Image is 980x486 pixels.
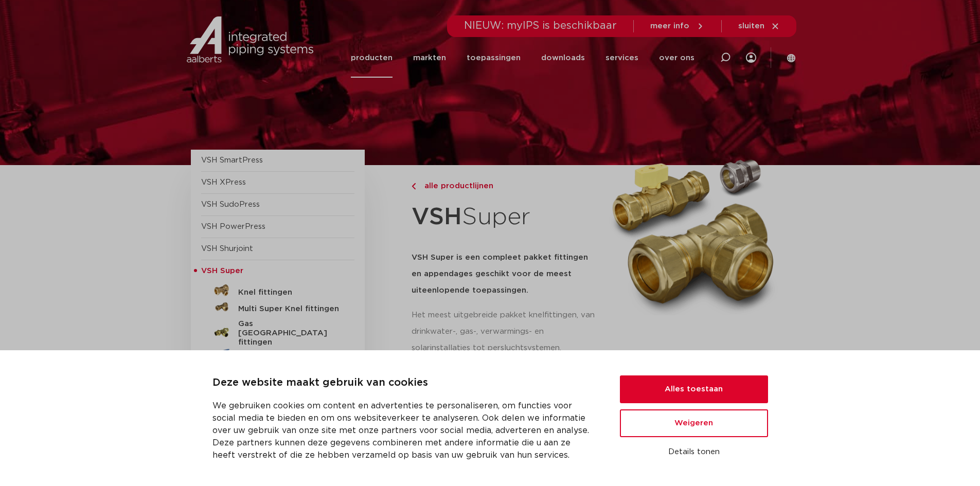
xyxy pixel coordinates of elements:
[201,201,260,208] a: VSH SudoPress
[201,223,265,230] a: VSH PowerPress
[201,156,263,164] a: VSH SmartPress
[620,375,768,403] button: Alles toestaan
[201,267,243,275] span: VSH Super
[201,245,253,253] a: VSH Shurjoint
[201,178,246,186] a: VSH XPress
[201,347,354,364] a: afsluiters
[659,38,694,78] a: over ons
[412,183,416,190] img: chevron-right.svg
[650,22,689,30] span: meer info
[413,38,446,78] a: markten
[412,197,598,237] h1: Super
[541,38,585,78] a: downloads
[238,304,340,314] h5: Multi Super Knel fittingen
[412,307,598,356] p: Het meest uitgebreide pakket knelfittingen, van drinkwater-, gas-, verwarmings- en solarinstallat...
[738,22,764,30] span: sluiten
[418,182,493,190] span: alle productlijnen
[351,38,694,78] nav: Menu
[620,443,768,461] button: Details tonen
[238,319,340,347] h5: Gas [GEOGRAPHIC_DATA] fittingen
[238,288,340,297] h5: Knel fittingen
[212,375,595,391] p: Deze website maakt gebruik van cookies
[201,282,354,299] a: Knel fittingen
[412,180,598,192] a: alle productlijnen
[464,21,617,31] span: NIEUW: myIPS is beschikbaar
[412,205,462,229] strong: VSH
[201,299,354,315] a: Multi Super Knel fittingen
[201,315,354,347] a: Gas [GEOGRAPHIC_DATA] fittingen
[650,22,705,31] a: meer info
[620,409,768,437] button: Weigeren
[467,38,521,78] a: toepassingen
[212,400,595,461] p: We gebruiken cookies om content en advertenties te personaliseren, om functies voor social media ...
[412,249,598,299] h5: VSH Super is een compleet pakket fittingen en appendages geschikt voor de meest uiteenlopende toe...
[351,38,393,78] a: producten
[738,22,780,31] a: sluiten
[605,38,638,78] a: services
